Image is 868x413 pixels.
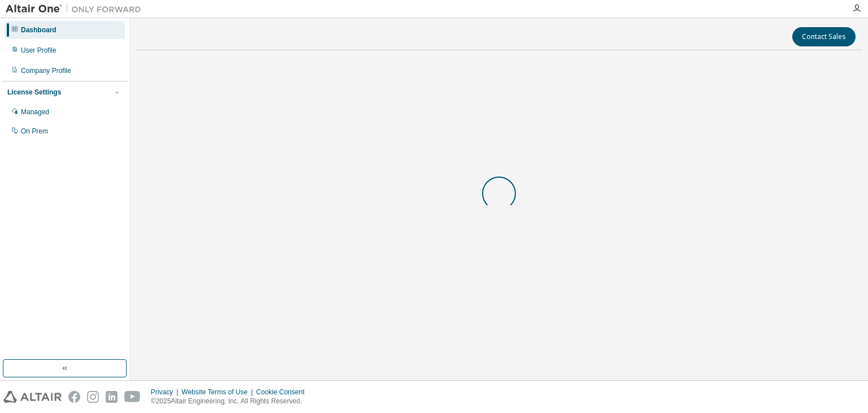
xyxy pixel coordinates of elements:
[124,391,141,403] img: youtube.svg
[21,127,48,136] div: On Prem
[68,391,80,403] img: facebook.svg
[256,388,311,397] div: Cookie Consent
[151,388,181,397] div: Privacy
[87,391,99,403] img: instagram.svg
[3,391,62,403] img: altair_logo.svg
[21,25,57,35] div: Dashboard
[21,46,57,55] div: User Profile
[21,107,49,117] div: Managed
[151,397,311,406] p: © 2025 Altair Engineering, Inc. All Rights Reserved.
[106,391,118,403] img: linkedin.svg
[181,388,256,397] div: Website Terms of Use
[21,66,71,75] div: Company Profile
[6,3,147,15] img: Altair One
[7,88,61,97] div: License Settings
[792,27,856,46] button: Contact Sales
